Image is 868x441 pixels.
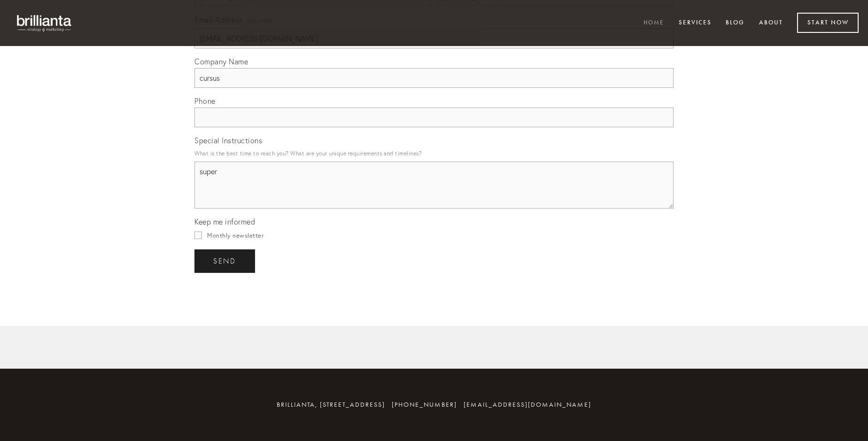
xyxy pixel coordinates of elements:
span: Monthly newsletter [207,232,263,239]
span: Company Name [194,57,248,66]
textarea: super [194,162,674,209]
span: send [213,257,236,265]
a: [EMAIL_ADDRESS][DOMAIN_NAME] [464,401,591,409]
span: Keep me informed [194,217,255,226]
img: brillianta - research, strategy, marketing [9,9,80,37]
a: Blog [720,15,751,31]
span: Phone [194,96,216,106]
button: sendsend [194,249,255,273]
span: [PHONE_NUMBER] [392,401,457,409]
p: What is the best time to reach you? What are your unique requirements and timelines? [194,147,674,160]
a: About [753,15,789,31]
a: Home [637,15,670,31]
span: brillianta, [STREET_ADDRESS] [277,401,385,409]
a: Start Now [797,13,859,33]
a: Services [673,15,718,31]
span: Special Instructions [194,136,262,145]
input: Monthly newsletter [194,232,202,239]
